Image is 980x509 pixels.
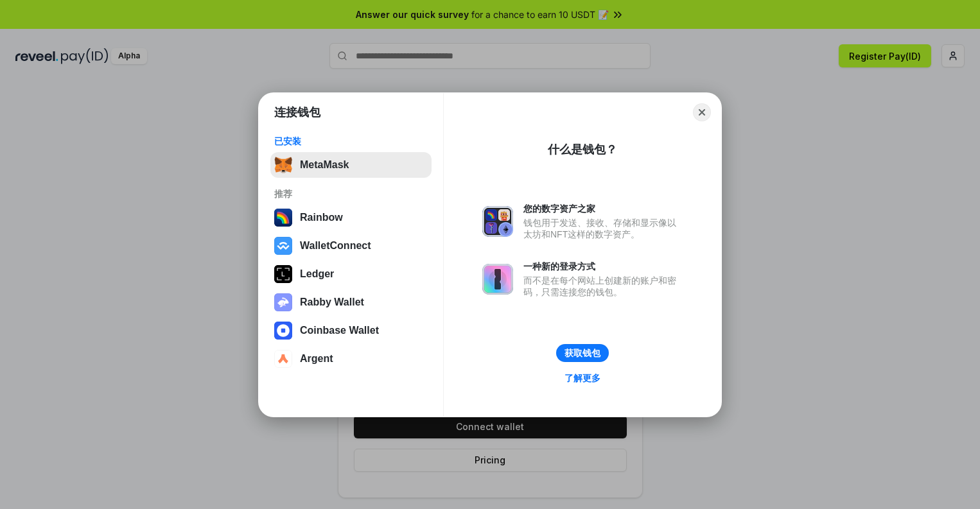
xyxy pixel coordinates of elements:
div: 了解更多 [564,372,600,384]
button: Rabby Wallet [270,289,432,315]
button: Rainbow [270,205,432,230]
img: svg+xml,%3Csvg%20fill%3D%22none%22%20height%3D%2233%22%20viewBox%3D%220%200%2035%2033%22%20width%... [274,156,292,174]
button: Ledger [270,261,432,287]
div: Coinbase Wallet [300,325,379,336]
div: 钱包用于发送、接收、存储和显示像以太坊和NFT这样的数字资产。 [523,217,683,240]
div: Ledger [300,268,334,280]
div: Rainbow [300,212,343,223]
img: svg+xml,%3Csvg%20xmlns%3D%22http%3A%2F%2Fwww.w3.org%2F2000%2Fsvg%22%20width%3D%2228%22%20height%3... [274,265,292,283]
img: svg+xml,%3Csvg%20xmlns%3D%22http%3A%2F%2Fwww.w3.org%2F2000%2Fsvg%22%20fill%3D%22none%22%20viewBox... [274,293,292,311]
h1: 连接钱包 [274,105,320,120]
button: 获取钱包 [556,344,609,362]
div: 推荐 [274,188,428,200]
img: svg+xml,%3Csvg%20width%3D%22120%22%20height%3D%22120%22%20viewBox%3D%220%200%20120%20120%22%20fil... [274,209,292,227]
a: 了解更多 [557,370,608,386]
img: svg+xml,%3Csvg%20xmlns%3D%22http%3A%2F%2Fwww.w3.org%2F2000%2Fsvg%22%20fill%3D%22none%22%20viewBox... [482,264,513,295]
img: svg+xml,%3Csvg%20width%3D%2228%22%20height%3D%2228%22%20viewBox%3D%220%200%2028%2028%22%20fill%3D... [274,350,292,368]
div: 而不是在每个网站上创建新的账户和密码，只需连接您的钱包。 [523,275,683,298]
div: 已安装 [274,135,428,147]
div: WalletConnect [300,240,371,252]
div: 您的数字资产之家 [523,203,683,214]
button: Close [693,103,711,121]
img: svg+xml,%3Csvg%20xmlns%3D%22http%3A%2F%2Fwww.w3.org%2F2000%2Fsvg%22%20fill%3D%22none%22%20viewBox... [482,206,513,237]
div: 什么是钱包？ [548,142,617,157]
button: WalletConnect [270,233,432,259]
div: 一种新的登录方式 [523,261,683,272]
img: svg+xml,%3Csvg%20width%3D%2228%22%20height%3D%2228%22%20viewBox%3D%220%200%2028%2028%22%20fill%3D... [274,322,292,340]
div: Argent [300,353,333,365]
div: MetaMask [300,159,349,171]
button: Argent [270,346,432,372]
div: Rabby Wallet [300,297,364,308]
button: MetaMask [270,152,432,178]
img: svg+xml,%3Csvg%20width%3D%2228%22%20height%3D%2228%22%20viewBox%3D%220%200%2028%2028%22%20fill%3D... [274,237,292,255]
button: Coinbase Wallet [270,318,432,343]
div: 获取钱包 [564,347,600,359]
